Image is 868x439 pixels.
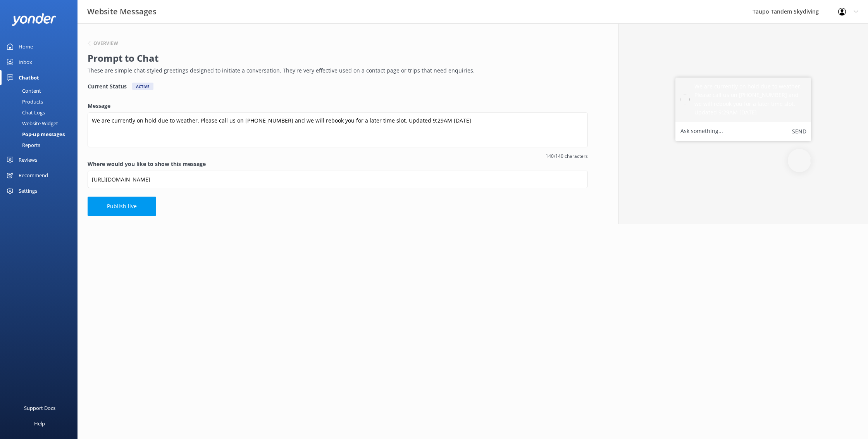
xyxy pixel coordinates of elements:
div: Chatbot [19,70,39,85]
div: Help [34,416,45,431]
a: Pop-up messages [5,129,77,140]
label: Where would you like to show this message [88,160,588,168]
img: yonder-white-logo.png [12,13,56,26]
div: Recommend [19,168,48,183]
h4: Current Status [88,83,127,90]
h2: Prompt to Chat [88,51,584,66]
input: https://www.example.com/page [88,171,588,188]
div: Products [5,96,43,107]
div: Reports [5,140,40,150]
div: Chat Logs [5,107,45,118]
div: Content [5,85,41,96]
button: Publish live [88,197,156,216]
div: Pop-up messages [5,129,65,140]
label: Ask something... [680,126,723,137]
span: 140/140 characters [88,152,588,160]
textarea: We are currently on hold due to weather. Please call us on [PHONE_NUMBER] and we will rebook you ... [88,112,588,147]
h5: We are currently on hold due to weather. Please call us on [PHONE_NUMBER] and we will rebook you ... [694,82,806,117]
div: Home [19,39,33,54]
a: Reports [5,140,77,150]
label: Message [88,102,588,110]
a: Website Widget [5,118,77,129]
button: Send [792,126,806,137]
a: Chat Logs [5,107,77,118]
h6: Overview [93,41,118,46]
a: Content [5,85,77,96]
div: Active [132,83,153,90]
a: Products [5,96,77,107]
div: Inbox [19,54,32,70]
div: Support Docs [24,400,55,416]
p: These are simple chat-styled greetings designed to initiate a conversation. They're very effectiv... [88,66,584,75]
div: Reviews [19,152,37,168]
div: Settings [19,183,37,199]
div: Website Widget [5,118,58,129]
button: Overview [88,41,118,46]
h3: Website Messages [87,5,157,18]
